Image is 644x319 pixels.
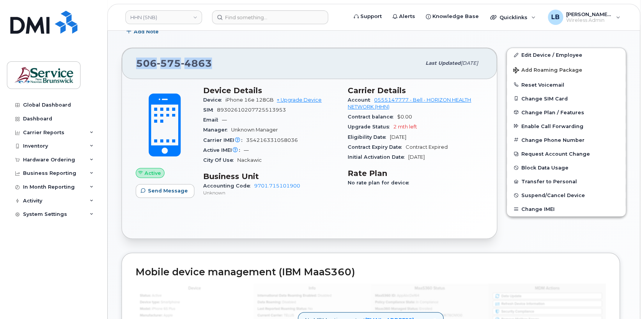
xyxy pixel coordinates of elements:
[521,109,584,115] span: Change Plan / Features
[231,127,278,133] span: Unknown Manager
[203,127,231,133] span: Manager
[203,147,244,153] span: Active IMEI
[399,13,415,20] span: Alerts
[203,117,222,123] span: Email
[426,60,461,66] span: Last updated
[348,154,408,160] span: Initial Activation Date
[348,97,471,110] a: 0555147777 - Bell - HORIZON HEALTH NETWORK (HHN)
[499,14,527,20] span: Quicklinks
[203,97,225,103] span: Device
[148,187,188,194] span: Send Message
[507,62,626,77] button: Add Roaming Package
[566,11,612,17] span: [PERSON_NAME] (SNB)
[348,134,390,140] span: Eligibility Date
[360,13,382,20] span: Support
[521,123,583,129] span: Enable Call Forwarding
[397,114,412,120] span: $0.00
[485,10,541,25] div: Quicklinks
[125,10,202,24] a: HHN (SNB)
[348,86,483,95] h3: Carrier Details
[203,157,237,163] span: City Of Use
[507,147,626,161] button: Request Account Change
[348,9,387,24] a: Support
[408,154,425,160] span: [DATE]
[542,10,626,25] div: LeBlanc, Ben (SNB)
[387,9,421,24] a: Alerts
[212,10,328,24] input: Find something...
[136,58,212,69] span: 506
[136,184,194,198] button: Send Message
[461,60,478,66] span: [DATE]
[222,117,227,123] span: —
[406,144,448,150] span: Contract Expired
[217,107,286,113] span: 89302610207725513953
[566,17,612,23] span: Wireless Admin
[348,144,406,150] span: Contract Expiry Date
[507,78,626,92] button: Reset Voicemail
[432,13,479,20] span: Knowledge Base
[521,192,585,198] span: Suspend/Cancel Device
[277,97,322,103] a: + Upgrade Device
[551,13,560,22] span: LB
[203,137,246,143] span: Carrier IMEI
[244,147,249,153] span: —
[390,134,406,140] span: [DATE]
[348,124,393,130] span: Upgrade Status
[145,169,161,177] span: Active
[134,28,159,35] span: Add Note
[507,92,626,105] button: Change SIM Card
[122,25,165,38] button: Add Note
[225,97,274,103] span: iPhone 16e 128GB
[507,48,626,62] a: Edit Device / Employee
[157,58,181,69] span: 575
[348,97,374,103] span: Account
[237,157,262,163] span: Nackawic
[393,124,417,130] span: 2 mth left
[507,202,626,216] button: Change IMEI
[348,180,413,186] span: No rate plan for device
[507,133,626,147] button: Change Phone Number
[507,119,626,133] button: Enable Call Forwarding
[246,137,298,143] span: 354216331058036
[348,169,483,178] h3: Rate Plan
[181,58,212,69] span: 4863
[421,9,484,24] a: Knowledge Base
[254,183,300,189] a: 9701.715101900
[136,267,606,278] h2: Mobile device management (IBM MaaS360)
[513,67,582,74] span: Add Roaming Package
[203,86,338,95] h3: Device Details
[203,183,254,189] span: Accounting Code
[507,188,626,202] button: Suspend/Cancel Device
[507,105,626,119] button: Change Plan / Features
[507,161,626,174] button: Block Data Usage
[507,174,626,188] button: Transfer to Personal
[203,172,338,181] h3: Business Unit
[203,107,217,113] span: SIM
[203,189,338,196] p: Unknown
[348,114,397,120] span: Contract balance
